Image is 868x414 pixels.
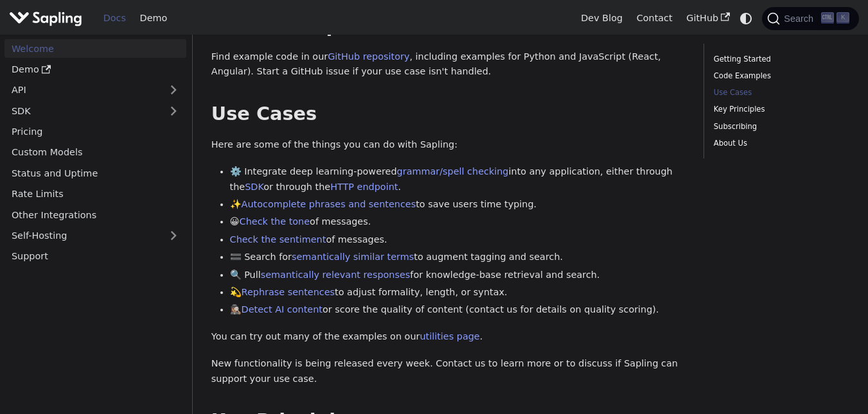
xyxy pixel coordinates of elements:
p: Find example code in our , including examples for Python and JavaScript (React, Angular). Start a... [211,49,686,80]
button: Expand sidebar category 'API' [161,81,186,99]
a: Dev Blog [574,8,629,28]
a: Demo [4,60,186,79]
a: Welcome [4,39,186,58]
a: semantically similar terms [292,252,414,262]
p: Here are some of the things you can do with Sapling: [211,137,686,153]
a: Contact [630,8,680,28]
a: Check the sentiment [230,234,326,245]
li: 🕵🏽‍♀️ or score the quality of content (contact us for details on quality scoring). [230,302,686,318]
li: 🟰 Search for to augment tagging and search. [230,250,686,265]
a: SDK [245,182,263,192]
h2: Use Cases [211,103,686,126]
a: grammar/spell checking [397,166,509,177]
a: GitHub repository [328,51,409,62]
a: Sapling.ai [9,9,87,28]
li: ⚙️ Integrate deep learning-powered into any application, either through the or through the . [230,164,686,195]
a: Use Cases [714,87,845,99]
a: About Us [714,137,845,150]
a: HTTP endpoint [330,182,398,192]
button: Expand sidebar category 'SDK' [161,101,186,120]
a: Docs [96,8,133,28]
a: Pricing [4,123,186,141]
a: Detect AI content [242,304,323,315]
a: Subscribing [714,121,845,133]
p: You can try out many of the examples on our . [211,329,686,345]
a: Other Integrations [4,205,186,224]
a: utilities page [420,331,479,341]
kbd: K [837,12,849,24]
a: SDK [4,101,161,120]
li: 🔍 Pull for knowledge-base retrieval and search. [230,268,686,283]
a: GitHub [679,8,736,28]
a: Getting Started [714,53,845,65]
img: Sapling.ai [9,9,82,28]
a: Rephrase sentences [242,287,335,297]
a: Key Principles [714,103,845,116]
a: Custom Models [4,143,186,162]
a: Status and Uptime [4,164,186,182]
li: 😀 of messages. [230,214,686,230]
li: ✨ to save users time typing. [230,197,686,212]
li: 💫 to adjust formality, length, or syntax. [230,285,686,300]
li: of messages. [230,232,686,248]
a: Code Examples [714,70,845,82]
a: Support [4,247,186,266]
a: Autocomplete phrases and sentences [242,199,416,209]
a: Rate Limits [4,185,186,203]
a: Demo [133,8,174,28]
a: Self-Hosting [4,227,186,245]
span: Search [780,13,821,24]
button: Search (Ctrl+K) [762,7,858,30]
a: API [4,81,161,99]
a: semantically relevant responses [261,270,411,280]
a: Check the tone [240,216,310,227]
button: Switch between dark and light mode (currently system mode) [737,9,756,28]
p: New functionality is being released every week. Contact us to learn more or to discuss if Sapling... [211,356,686,387]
